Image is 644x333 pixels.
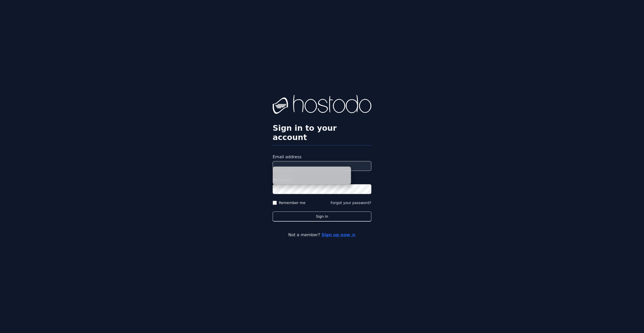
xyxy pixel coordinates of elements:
img: Hostodo [273,95,371,116]
button: Sign in [273,212,371,222]
h2: Sign in to your account [273,124,371,142]
a: Sign up now ≫ [321,232,356,237]
label: Remember me [279,200,306,205]
button: Forgot your password? [330,200,371,205]
label: Email address [273,154,371,160]
p: Not a member? [25,232,619,238]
